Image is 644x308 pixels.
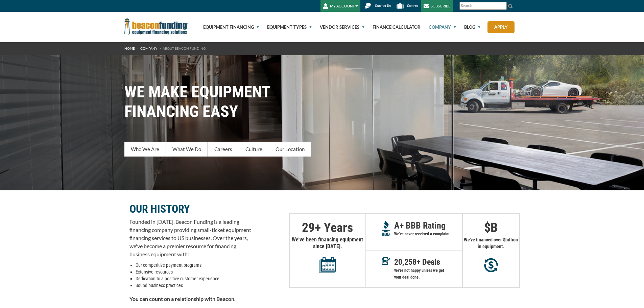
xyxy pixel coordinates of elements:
img: A+ Reputation BBB [382,221,390,236]
span: Careers [407,4,418,8]
input: Search [459,2,507,10]
a: Culture [239,142,269,157]
p: We've financed over $ billion in equipment. [463,236,519,250]
a: Equipment Types [259,12,312,42]
a: Careers [208,142,239,157]
li: Dedication to a positive customer experience [136,275,251,282]
a: Who We Are [124,142,166,157]
span: 20,258 [394,257,416,267]
p: Founded in [DATE], Beacon Funding is a leading financing company providing small-ticket equipment... [129,218,251,258]
a: What We Do [166,142,208,157]
p: + Deals [394,259,462,265]
a: Company [140,46,157,50]
span: Contact Us [375,4,391,8]
img: Millions in equipment purchases [484,258,498,273]
a: Apply [487,21,515,33]
a: Our Location [269,142,311,157]
a: HOME [124,46,135,50]
li: Our competitive payment programs [136,262,251,268]
p: OUR HISTORY [129,205,251,213]
a: Finance Calculator [365,12,421,42]
a: Company [421,12,456,42]
p: $ B [463,224,519,231]
span: 29 [302,220,315,235]
p: We've been financing equipment since [DATE]. [290,236,365,273]
h1: WE MAKE EQUIPMENT FINANCING EASY [124,82,520,121]
li: Sound business practices [136,282,251,289]
p: We're not happy unless we get your deal done. [394,267,462,281]
a: Equipment Financing [195,12,259,42]
span: About Beacon Funding [163,46,206,50]
img: Years in equipment financing [319,257,336,273]
img: Beacon Funding Corporation [124,18,189,34]
a: Blog [456,12,480,42]
img: Deals in Equipment Financing [382,257,390,265]
strong: You can count on a relationship with Beacon. [129,295,236,302]
p: + Years [290,224,365,231]
p: A+ BBB Rating [394,222,462,229]
p: We've never received a complaint. [394,231,462,237]
a: Vendor Services [312,12,364,42]
a: Beacon Funding Corporation [124,23,189,28]
li: Extensive resources [136,268,251,275]
a: Clear search text [500,3,505,9]
img: Search [508,3,513,9]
